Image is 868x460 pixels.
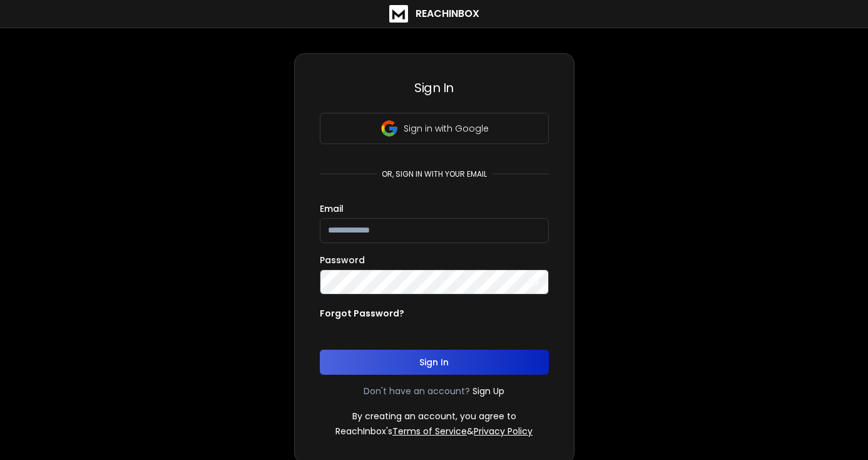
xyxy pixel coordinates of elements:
[320,256,365,264] label: Password
[320,113,549,144] button: Sign in with Google
[377,169,492,179] p: or, sign in with your email
[320,204,344,213] label: Email
[320,307,404,320] p: Forgot Password?
[352,410,516,422] p: By creating an account, you agree to
[389,5,408,23] img: logo
[320,79,549,97] h3: Sign In
[474,425,533,437] a: Privacy Policy
[392,425,467,437] a: Terms of Service
[389,5,479,23] a: ReachInbox
[364,385,470,397] p: Don't have an account?
[416,6,479,21] h1: ReachInbox
[404,122,489,135] p: Sign in with Google
[335,425,533,437] p: ReachInbox's &
[320,350,549,375] button: Sign In
[472,385,504,397] a: Sign Up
